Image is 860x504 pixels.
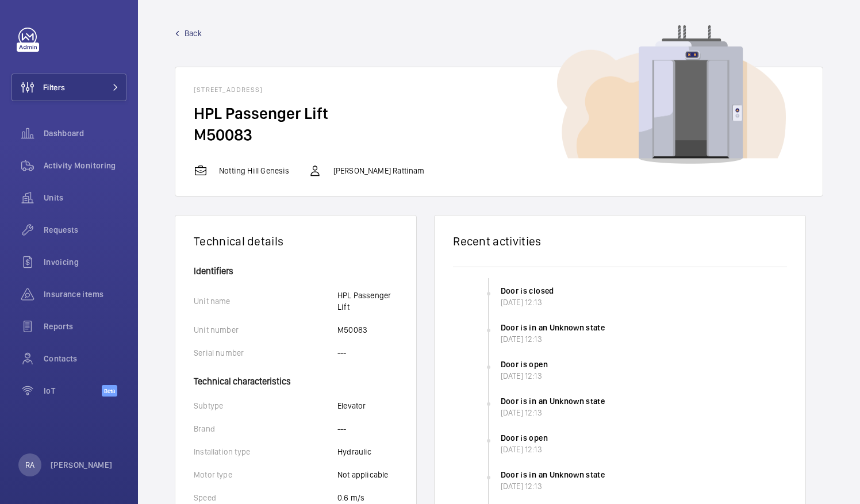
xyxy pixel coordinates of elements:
[194,234,398,248] h1: Technical details
[44,160,126,171] span: Activity Monitoring
[219,165,290,176] p: Notting Hill Genesis
[337,290,398,313] p: HPL Passenger Lift
[194,423,337,434] p: Brand
[333,165,425,176] p: [PERSON_NAME] Rattinam
[501,297,789,308] div: [DATE] 12:13
[501,407,789,418] div: [DATE] 12:13
[501,285,789,297] div: Door is closed
[337,469,389,480] p: Not applicable
[453,234,787,248] h2: Recent activities
[337,400,366,411] p: Elevator
[194,492,337,503] p: Speed
[194,295,337,307] p: Unit name
[501,469,789,480] div: Door is in an Unknown state
[501,333,789,345] div: [DATE] 12:13
[337,324,367,336] p: M50083
[44,321,126,332] span: Reports
[11,74,126,101] button: Filters
[501,322,789,333] div: Door is in an Unknown state
[43,82,65,93] span: Filters
[194,324,337,336] p: Unit number
[194,370,398,386] h4: Technical characteristics
[194,86,804,94] h1: [STREET_ADDRESS]
[44,288,126,300] span: Insurance items
[44,385,102,397] span: IoT
[44,224,126,236] span: Requests
[194,103,804,124] h2: HPL Passenger Lift
[501,359,789,370] div: Door is open
[501,432,789,444] div: Door is open
[185,28,202,39] span: Back
[51,459,113,471] p: [PERSON_NAME]
[337,423,347,434] p: ---
[337,446,372,457] p: Hydraulic
[194,469,337,480] p: Motor type
[44,192,126,203] span: Units
[102,385,117,397] span: Beta
[44,353,126,364] span: Contacts
[44,256,126,268] span: Invoicing
[194,446,337,457] p: Installation type
[501,395,789,407] div: Door is in an Unknown state
[557,25,786,164] img: device image
[44,128,126,139] span: Dashboard
[194,124,804,145] h2: M50083
[337,492,364,503] p: 0.6 m/s
[194,267,398,276] h4: Identifiers
[337,347,347,359] p: ---
[501,444,789,455] div: [DATE] 12:13
[194,400,337,411] p: Subtype
[501,370,789,382] div: [DATE] 12:13
[501,480,789,492] div: [DATE] 12:13
[25,459,34,471] p: RA
[194,347,337,359] p: Serial number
